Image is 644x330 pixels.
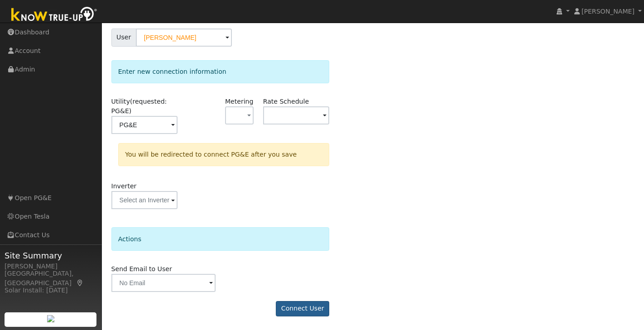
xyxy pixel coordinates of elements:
[5,286,97,295] div: Solar Install: [DATE]
[111,97,178,116] label: Utility
[111,227,330,250] div: Actions
[118,143,329,166] div: You will be redirected to connect PG&E after you save
[225,97,254,106] label: Metering
[76,279,84,287] a: Map
[7,5,102,25] img: Know True-Up
[5,249,97,262] span: Site Summary
[111,29,136,47] span: User
[276,301,329,316] button: Connect User
[111,264,172,274] label: Send Email to User
[111,274,216,292] input: No Email
[5,269,97,288] div: [GEOGRAPHIC_DATA], [GEOGRAPHIC_DATA]
[111,98,167,115] span: (requested: PG&E)
[111,116,178,134] input: Select a Utility
[263,97,309,106] label: Rate Schedule
[47,315,54,322] img: retrieve
[5,262,97,271] div: [PERSON_NAME]
[582,8,634,15] span: [PERSON_NAME]
[111,191,178,209] input: Select an Inverter
[111,60,330,83] div: Enter new connection information
[136,29,232,47] input: Select a User
[111,182,137,191] label: Inverter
